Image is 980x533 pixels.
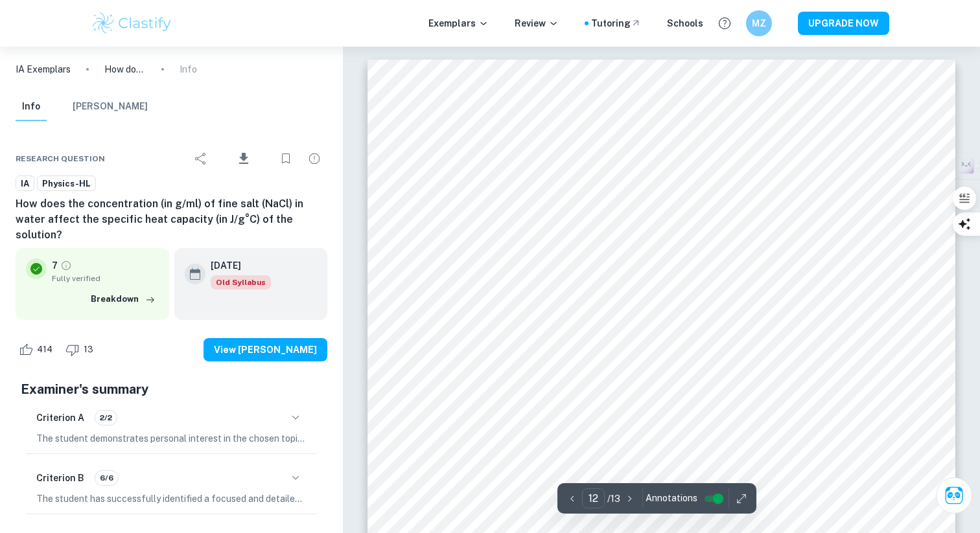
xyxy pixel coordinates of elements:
[36,431,307,446] p: The student demonstrates personal interest in the chosen topic and shows evidence of personal inp...
[36,492,307,506] p: The student has successfully identified a focused and detailed topic for investigation and has cl...
[36,411,84,425] h6: Criterion A
[646,492,697,505] span: Annotations
[204,338,327,361] button: View [PERSON_NAME]
[515,16,559,30] p: Review
[73,93,148,121] button: [PERSON_NAME]
[91,10,173,36] img: Clastify logo
[36,471,84,485] h6: Criterion B
[62,339,100,360] div: Dislike
[52,273,159,284] span: Fully verified
[798,12,889,35] button: UPGRADE NOW
[714,12,736,34] button: Help and Feedback
[936,477,972,514] button: Ask Clai
[37,176,96,192] a: Physics-HL
[16,62,71,76] a: IA Exemplars
[211,275,271,289] span: Old Syllabus
[87,289,159,309] button: Breakdown
[76,343,100,356] span: 13
[16,153,105,164] span: Research question
[16,177,34,190] span: IA
[95,412,117,424] span: 2/2
[591,16,641,30] a: Tutoring
[211,258,261,273] h6: [DATE]
[95,472,118,484] span: 6/6
[60,260,72,271] a: Grade fully verified
[667,16,703,30] a: Schools
[30,343,60,356] span: 414
[16,339,60,360] div: Like
[21,380,322,399] h5: Examiner's summary
[746,10,772,36] button: MZ
[211,275,271,289] div: Starting from the May 2025 session, the Physics IA requirements have changed. It's OK to refer to...
[16,93,47,121] button: Info
[607,492,620,506] p: / 13
[38,177,95,190] span: Physics-HL
[752,16,767,30] h6: MZ
[180,62,197,76] p: Info
[428,16,489,30] p: Exemplars
[52,258,58,273] p: 7
[301,146,327,172] div: Report issue
[16,196,327,243] h6: How does the concentration (in g/ml) of fine salt (NaCl) in water affect the specific heat capaci...
[188,146,214,172] div: Share
[104,62,146,76] p: How does the concentration (in g/ml) of fine salt (NaCl) in water affect the specific heat capaci...
[273,146,299,172] div: Bookmark
[16,176,34,192] a: IA
[216,142,270,176] div: Download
